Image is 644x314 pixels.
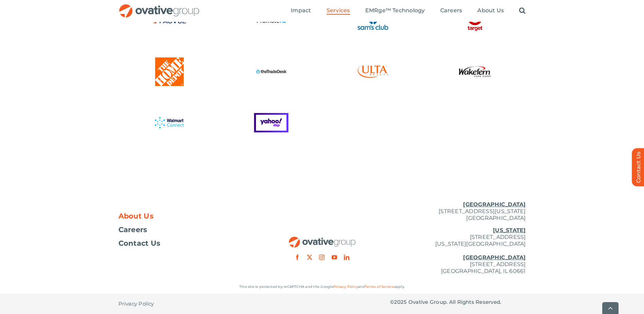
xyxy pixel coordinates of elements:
a: twitter [307,255,312,260]
a: Search [519,7,526,15]
p: [STREET_ADDRESS][US_STATE] [GEOGRAPHIC_DATA] [390,201,526,222]
a: OG_Full_horizontal_RGB [288,236,356,242]
a: instagram [319,255,325,260]
nav: Footer Menu [118,213,254,247]
a: linkedin [344,255,349,260]
a: youtube [332,255,337,260]
img: Wakefern [456,53,494,90]
img: THD – Color [151,53,188,90]
a: Privacy Policy [333,284,358,289]
a: OG_Full_horizontal_RGB [118,3,200,10]
nav: Footer - Privacy Policy [118,294,254,314]
img: TTD – Full [253,53,290,90]
img: Walmart Connect [151,104,188,141]
a: Terms of Service [365,284,394,289]
a: About Us [477,7,504,15]
span: About Us [477,7,504,14]
p: © Ovative Group. All Rights Reserved. [390,299,526,306]
span: Privacy Policy [118,300,154,307]
a: Privacy Policy [118,294,154,314]
p: This site is protected by reCAPTCHA and the Google and apply. [118,283,526,290]
a: Careers [440,7,462,15]
img: Ulta [354,53,392,90]
span: Careers [440,7,462,14]
a: Impact [291,7,311,15]
a: Contact Us [118,240,254,247]
span: EMRge™ Technology [365,7,425,14]
u: [GEOGRAPHIC_DATA] [463,254,526,261]
a: EMRge™ Technology [365,7,425,15]
span: About Us [118,213,154,220]
img: Yahoo DSP [253,104,290,141]
span: Contact Us [118,240,161,247]
span: Careers [118,226,147,233]
span: Impact [291,7,311,14]
span: 2025 [394,299,407,305]
p: [STREET_ADDRESS] [US_STATE][GEOGRAPHIC_DATA] [STREET_ADDRESS] [GEOGRAPHIC_DATA], IL 60661 [390,227,526,275]
a: Careers [118,226,254,233]
a: About Us [118,213,254,220]
u: [GEOGRAPHIC_DATA] [463,201,526,208]
a: facebook [295,255,300,260]
span: Services [327,7,350,14]
u: [US_STATE] [493,227,526,233]
a: Services [327,7,350,15]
